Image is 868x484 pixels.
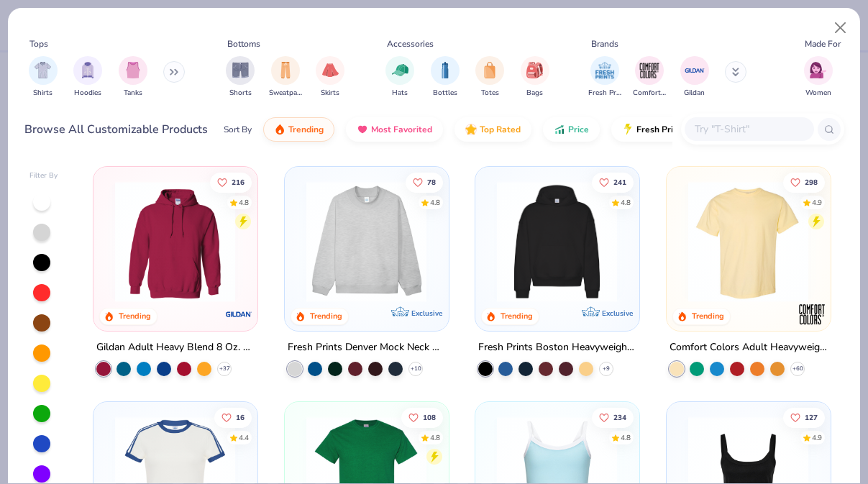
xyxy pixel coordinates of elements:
[431,56,460,99] div: filter for Bottles
[239,197,249,208] div: 4.8
[232,178,245,186] span: 216
[278,62,293,78] img: Sweatpants Image
[588,56,621,99] button: filter button
[406,172,443,192] button: Like
[521,56,549,99] button: filter button
[321,88,339,99] span: Skirts
[602,308,633,317] span: Exclusive
[410,364,421,373] span: + 10
[274,124,285,135] img: trending.gif
[633,56,666,99] button: filter button
[288,338,446,356] div: Fresh Prints Denver Mock Neck Heavyweight Sweatshirt
[475,56,504,99] div: filter for Totes
[401,407,443,427] button: Like
[29,56,58,99] button: filter button
[29,56,58,99] div: filter for Shirts
[792,364,803,373] span: + 60
[219,364,230,373] span: + 37
[263,117,334,142] button: Trending
[316,56,344,99] button: filter button
[35,62,51,78] img: Shirts Image
[670,338,828,356] div: Comfort Colors Adult Heavyweight T-Shirt
[226,56,255,99] button: filter button
[592,172,634,192] button: Like
[588,88,621,99] span: Fresh Prints
[411,308,442,317] span: Exclusive
[214,407,252,427] button: Like
[385,56,414,99] button: filter button
[680,56,709,99] button: filter button
[797,299,826,328] img: Comfort Colors logo
[482,62,498,78] img: Totes Image
[33,88,52,99] span: Shirts
[621,197,631,208] div: 4.8
[423,414,436,421] span: 108
[288,124,324,135] span: Trending
[568,124,589,135] span: Price
[633,56,666,99] div: filter for Comfort Colors
[526,62,542,78] img: Bags Image
[125,62,141,78] img: Tanks Image
[236,414,245,421] span: 16
[636,124,711,135] span: Fresh Prints Flash
[232,62,249,78] img: Shorts Image
[805,414,818,421] span: 127
[371,124,432,135] span: Most Favorited
[521,56,549,99] div: filter for Bags
[681,181,816,302] img: 029b8af0-80e6-406f-9fdc-fdf898547912
[783,172,825,192] button: Like
[805,88,831,99] span: Women
[73,56,102,99] div: filter for Hoodies
[392,88,408,99] span: Hats
[74,88,101,99] span: Hoodies
[684,60,705,81] img: Gildan Image
[465,124,477,135] img: TopRated.gif
[29,170,58,181] div: Filter By
[693,121,804,137] input: Try "T-Shirt"
[613,178,626,186] span: 241
[226,56,255,99] div: filter for Shorts
[229,88,252,99] span: Shorts
[592,407,634,427] button: Like
[239,432,249,443] div: 4.4
[224,123,252,136] div: Sort By
[80,62,96,78] img: Hoodies Image
[316,56,344,99] div: filter for Skirts
[805,178,818,186] span: 298
[108,181,242,302] img: 01756b78-01f6-4cc6-8d8a-3c30c1a0c8ac
[543,117,600,142] button: Price
[684,88,705,99] span: Gildan
[430,432,440,443] div: 4.8
[812,432,822,443] div: 4.9
[430,197,440,208] div: 4.8
[454,117,531,142] button: Top Rated
[299,181,434,302] img: f5d85501-0dbb-4ee4-b115-c08fa3845d83
[119,56,147,99] button: filter button
[392,62,408,78] img: Hats Image
[480,124,521,135] span: Top Rated
[269,56,302,99] div: filter for Sweatpants
[434,181,568,302] img: a90f7c54-8796-4cb2-9d6e-4e9644cfe0fe
[613,414,626,421] span: 234
[526,88,543,99] span: Bags
[481,88,499,99] span: Totes
[227,37,260,50] div: Bottoms
[427,178,436,186] span: 78
[591,37,618,50] div: Brands
[346,117,443,142] button: Most Favorited
[387,37,434,50] div: Accessories
[804,56,833,99] div: filter for Women
[633,88,666,99] span: Comfort Colors
[810,62,826,78] img: Women Image
[611,117,777,142] button: Fresh Prints Flash
[385,56,414,99] div: filter for Hats
[603,364,610,373] span: + 9
[680,56,709,99] div: filter for Gildan
[210,172,252,192] button: Like
[269,88,302,99] span: Sweatpants
[224,299,253,328] img: Gildan logo
[478,338,636,356] div: Fresh Prints Boston Heavyweight Hoodie
[357,124,368,135] img: most_fav.gif
[431,56,460,99] button: filter button
[269,56,302,99] button: filter button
